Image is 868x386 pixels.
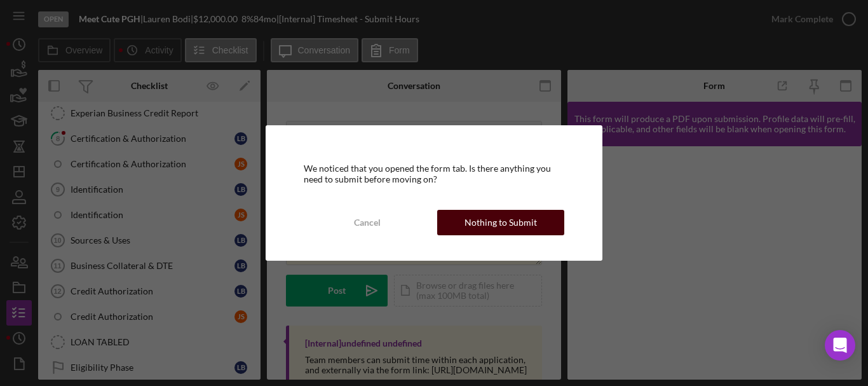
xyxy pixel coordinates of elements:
[465,210,537,235] div: Nothing to Submit
[354,210,381,235] div: Cancel
[304,210,431,235] button: Cancel
[825,330,855,361] div: Open Intercom Messenger
[437,210,564,235] button: Nothing to Submit
[304,163,564,184] div: We noticed that you opened the form tab. Is there anything you need to submit before moving on?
